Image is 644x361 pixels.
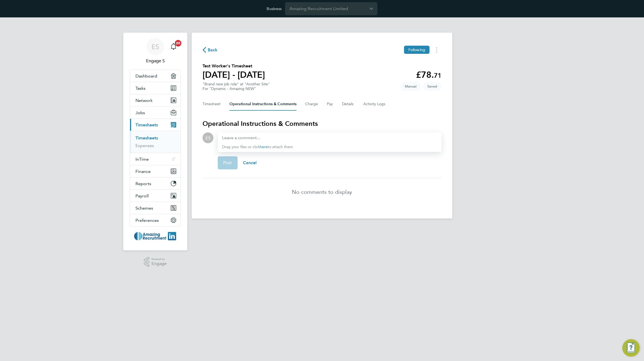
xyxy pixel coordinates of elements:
[130,131,181,153] div: Timesheets
[130,82,181,94] a: Tasks
[130,165,181,177] button: Finance
[243,160,257,165] span: Cancel
[434,71,441,79] span: 71
[130,119,181,131] button: Timesheets
[408,47,425,52] span: Following
[203,63,265,69] h2: Test Worker's Timesheet
[130,214,181,226] button: Preferences
[135,193,149,198] span: Payroll
[206,135,211,141] span: ES
[203,132,213,143] div: Engage S
[135,110,145,115] span: Jobs
[130,202,181,214] button: Schemes
[342,98,355,111] button: Details
[144,257,167,267] a: Powered byEngage
[203,46,218,53] button: Back
[130,38,181,64] a: ESEngage S
[432,46,441,54] button: Timesheets Menu
[130,153,181,165] button: InTime
[203,82,270,91] div: "Brand new job role" at "Another Site"
[135,218,159,223] span: Preferences
[175,40,181,46] span: 20
[203,98,221,111] button: Timesheet
[267,6,282,11] label: Business
[203,86,270,91] div: For "Dynamic - Amazing NEW"
[135,206,153,211] span: Schemes
[151,257,167,262] span: Powered by
[305,98,318,111] button: Charge
[400,82,421,91] span: This timesheet was manually created.
[416,70,441,80] app-decimal: £78.
[151,262,167,266] span: Engage
[130,107,181,119] button: Jobs
[130,70,181,82] a: Dashboard
[238,156,262,169] button: Cancel
[130,190,181,202] button: Payroll
[135,169,151,174] span: Finance
[363,98,386,111] button: Activity Logs
[622,339,640,357] button: Engage Resource Center
[135,135,158,141] a: Timesheets
[130,178,181,189] button: Reports
[135,143,154,148] a: Expenses
[327,98,333,111] button: Pay
[423,82,441,91] span: This timesheet is Saved.
[135,86,146,91] span: Tasks
[203,119,441,128] h3: Operational Instructions & Comments
[135,73,157,79] span: Dashboard
[123,33,187,250] nav: Main navigation
[135,122,158,127] span: Timesheets
[168,38,179,55] a: 20
[135,98,153,103] span: Network
[135,181,151,186] span: Reports
[130,232,181,241] a: Go to home page
[134,232,177,241] img: amazing-logo-retina.png
[130,58,181,64] span: Engage S
[151,43,159,50] span: ES
[404,46,430,54] button: Following
[292,188,352,196] p: No comments to display
[135,157,149,162] span: InTime
[260,145,268,149] a: here
[203,69,265,80] h1: [DATE] - [DATE]
[130,94,181,106] button: Network
[208,47,218,53] span: Back
[229,98,296,111] button: Operational Instructions & Comments
[222,145,293,149] span: Drag your files or click to attach them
